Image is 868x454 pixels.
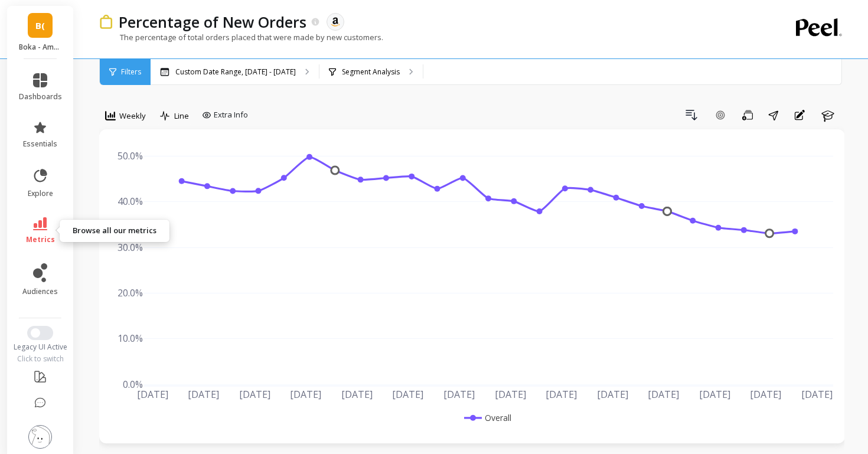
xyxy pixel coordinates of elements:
span: metrics [26,235,55,244]
div: Click to switch [7,354,74,364]
p: Segment Analysis [342,67,400,77]
span: Filters [121,67,141,77]
span: essentials [23,139,57,149]
span: Line [174,110,189,122]
div: Legacy UI Active [7,342,74,352]
img: header icon [99,15,113,30]
p: Boka - Amazon (Essor) [19,43,62,52]
span: dashboards [19,92,62,102]
span: explore [28,189,53,198]
img: api.amazon.svg [330,17,341,27]
span: audiences [22,287,58,296]
span: B( [35,19,45,32]
p: The percentage of total orders placed that were made by new customers. [99,32,383,43]
span: Extra Info [214,109,248,121]
p: Custom Date Range, [DATE] - [DATE] [175,67,296,77]
button: Switch to New UI [27,326,53,340]
p: Percentage of New Orders [119,12,306,32]
img: profile picture [28,425,52,449]
span: Weekly [119,110,146,122]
